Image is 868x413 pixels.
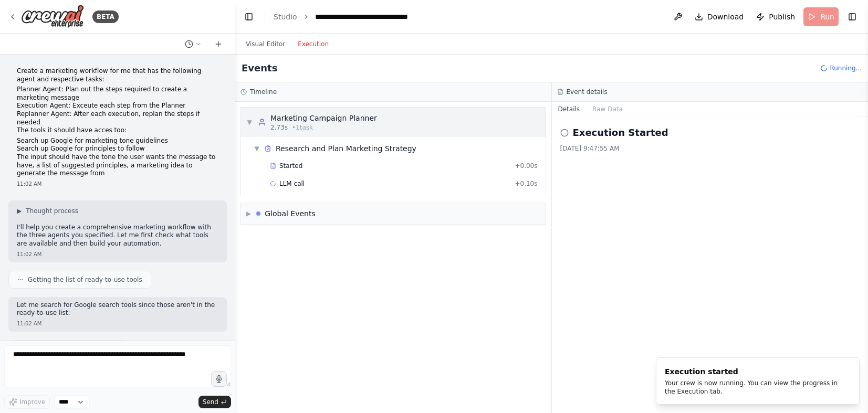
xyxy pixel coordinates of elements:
[211,371,227,387] button: Click to speak your automation idea
[552,102,587,117] button: Details
[845,9,860,24] button: Show right sidebar
[17,224,218,248] p: I'll help you create a comprehensive marketing workflow with the three agents you specified. Let ...
[270,113,377,123] div: Marketing Campaign Planner
[830,64,862,72] span: Running...
[665,379,846,396] div: Your crew is now running. You can view the progress in the Execution tab.
[246,209,251,218] span: ▶
[769,12,795,22] span: Publish
[17,110,218,126] li: Replanner Agent: After each execution, replan the steps if needed
[239,38,291,50] button: Visual Editor
[665,366,846,377] div: Execution started
[17,145,218,153] li: Search up Google for principles to follow
[17,67,218,83] p: Create a marketing workflow for me that has the following agent and respective tasks:
[17,86,218,102] li: Planner Agent: Plan out the steps required to create a marketing message
[279,179,305,188] span: LLM call
[17,126,218,135] p: The tools it should have acces too:
[17,153,218,178] p: The input should have the tone the user wants the message to have, a list of suggested principles...
[181,38,206,50] button: Switch to previous chat
[17,320,218,327] div: 11:02 AM
[19,398,45,406] span: Improve
[17,137,218,145] li: Search up Google for marketing tone guidelines
[567,88,608,96] h3: Event details
[17,250,218,258] div: 11:02 AM
[210,38,227,50] button: Start a new chat
[203,398,218,406] span: Send
[292,123,313,132] span: • 1 task
[752,7,799,26] button: Publish
[92,10,119,23] div: BETA
[291,38,335,50] button: Execution
[28,276,142,284] span: Getting the list of ready-to-use tools
[198,396,231,408] button: Send
[21,5,84,28] img: Logo
[707,12,744,22] span: Download
[279,162,302,170] span: Started
[17,207,78,215] button: ▶Thought process
[254,144,260,153] span: ▼
[270,123,288,132] span: 2.73s
[17,180,218,188] div: 11:02 AM
[265,208,316,219] div: Global Events
[586,102,629,117] button: Raw Data
[246,118,253,126] span: ▼
[26,207,78,215] span: Thought process
[515,162,537,170] span: + 0.00s
[573,125,668,140] h2: Execution Started
[242,61,277,76] h2: Events
[274,13,297,21] a: Studio
[17,102,218,110] li: Execution Agent: Exceute each step from the Planner
[515,179,537,188] span: + 0.10s
[276,143,416,154] div: Research and Plan Marketing Strategy
[17,207,22,215] span: ▶
[4,395,50,409] button: Improve
[560,144,860,153] div: [DATE] 9:47:55 AM
[274,12,433,22] nav: breadcrumb
[691,7,748,26] button: Download
[250,88,277,96] h3: Timeline
[242,9,256,24] button: Hide left sidebar
[17,301,218,317] p: Let me search for Google search tools since those aren't in the ready-to-use list:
